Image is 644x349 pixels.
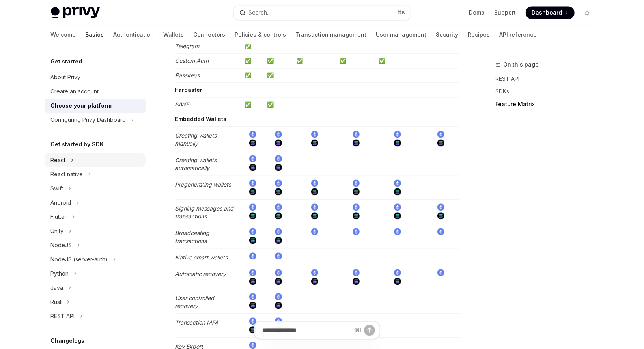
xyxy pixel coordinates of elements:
[51,25,76,44] a: Welcome
[394,278,401,285] img: solana.png
[45,238,146,252] button: Toggle NodeJS section
[45,281,146,295] button: Toggle Java section
[353,212,360,219] img: solana.png
[353,188,360,195] img: solana.png
[353,203,360,211] img: ethereum.png
[45,84,146,99] a: Create an account
[51,283,63,293] div: Java
[336,54,375,68] td: ✅
[51,184,63,193] div: Swift
[249,139,256,146] img: solana.png
[496,85,600,98] a: SDKs
[249,212,256,219] img: solana.png
[249,252,256,259] img: ethereum.png
[249,188,256,195] img: solana.png
[311,179,318,187] img: ethereum.png
[264,54,293,68] td: ✅
[353,131,360,138] img: ethereum.png
[249,164,256,171] img: solana.png
[398,9,406,16] span: ⌘ K
[51,212,67,222] div: Flutter
[51,73,81,82] div: About Privy
[175,230,209,244] em: Broadcasting transactions
[51,87,99,96] div: Create an account
[249,237,256,244] img: solana.png
[51,155,66,165] div: React
[311,212,318,219] img: solana.png
[51,115,126,125] div: Configuring Privy Dashboard
[526,6,575,19] a: Dashboard
[45,224,146,238] button: Toggle Unity section
[495,9,516,17] a: Support
[469,9,485,17] a: Demo
[275,278,282,285] img: solana.png
[311,269,318,276] img: ethereum.png
[275,164,282,171] img: solana.png
[249,269,256,276] img: ethereum.png
[175,205,233,220] em: Signing messages and transactions
[234,6,411,20] button: Open search
[241,54,264,68] td: ✅
[436,25,459,44] a: Security
[175,116,226,122] strong: Embedded Wallets
[45,113,146,127] button: Toggle Configuring Privy Dashboard section
[311,139,318,146] img: solana.png
[45,210,146,224] button: Toggle Flutter section
[51,7,100,18] img: light logo
[353,278,360,285] img: solana.png
[45,295,146,309] button: Toggle Rust section
[275,179,282,187] img: ethereum.png
[175,319,218,326] em: Transaction MFA
[51,241,72,250] div: NodeJS
[45,70,146,84] a: About Privy
[175,101,189,108] em: SIWF
[45,196,146,210] button: Toggle Android section
[275,252,282,259] img: ethereum.png
[394,188,401,195] img: solana.png
[496,98,600,110] a: Feature Matrix
[249,203,256,211] img: ethereum.png
[175,295,214,309] em: User controlled recovery
[249,317,256,325] img: ethereum.png
[437,203,444,211] img: ethereum.png
[249,278,256,285] img: solana.png
[51,226,64,236] div: Unity
[275,269,282,276] img: ethereum.png
[437,212,444,219] img: solana.png
[175,86,202,93] strong: Farcaster
[249,155,256,162] img: ethereum.png
[262,322,352,339] input: Ask a question...
[114,25,154,44] a: Authentication
[51,57,82,66] h5: Get started
[581,6,594,19] button: Toggle dark mode
[249,131,256,138] img: ethereum.png
[437,139,444,146] img: solana.png
[45,181,146,196] button: Toggle Swift section
[51,101,112,110] div: Choose your platform
[45,153,146,167] button: Toggle React section
[311,131,318,138] img: ethereum.png
[51,269,69,278] div: Python
[311,228,318,235] img: ethereum.png
[51,140,104,149] h5: Get started by SDK
[364,325,375,336] button: Send message
[394,139,401,146] img: solana.png
[275,237,282,244] img: solana.png
[500,25,537,44] a: API reference
[51,198,71,207] div: Android
[249,228,256,235] img: ethereum.png
[51,170,83,179] div: React native
[86,25,104,44] a: Basics
[275,317,282,325] img: ethereum.png
[311,203,318,211] img: ethereum.png
[275,139,282,146] img: solana.png
[175,181,231,188] em: Pregenerating wallets
[376,54,419,68] td: ✅
[175,72,200,78] em: Passkeys
[394,179,401,187] img: ethereum.png
[311,188,318,195] img: solana.png
[394,203,401,211] img: ethereum.png
[437,131,444,138] img: ethereum.png
[293,54,336,68] td: ✅
[275,228,282,235] img: ethereum.png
